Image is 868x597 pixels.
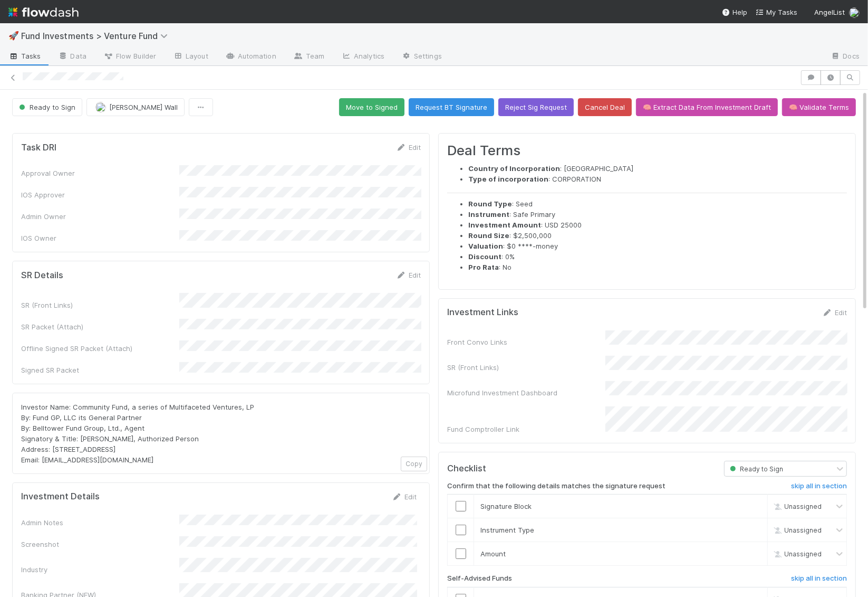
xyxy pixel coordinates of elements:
[21,343,179,354] div: Offline Signed SR Packet (Attach)
[447,574,512,583] h6: Self-Advised Funds
[468,231,509,240] strong: Round Size
[468,164,560,173] strong: Country of Incorporation
[771,526,822,534] span: Unassigned
[447,142,847,158] h2: Deal Terms
[447,387,605,398] div: Microfund Investment Dashboard
[401,457,427,471] button: Copy
[447,424,605,434] div: Fund Comptroller Link
[468,221,541,229] strong: Investment Amount
[12,98,82,116] button: Ready to Sign
[333,49,393,65] a: Analytics
[8,31,19,40] span: 🚀
[447,482,666,490] h6: Confirm that the following details matches the signature request
[782,98,856,116] button: 🧠 Validate Terms
[791,574,847,583] h6: skip all in section
[822,49,868,65] a: Docs
[468,251,847,262] li: : 0%
[498,98,574,116] button: Reject Sig Request
[21,211,179,222] div: Admin Owner
[771,550,822,558] span: Unassigned
[21,564,179,575] div: Industry
[480,549,506,558] span: Amount
[21,365,179,375] div: Signed SR Packet
[468,198,847,209] li: : Seed
[50,49,95,65] a: Data
[756,7,797,17] a: My Tasks
[447,307,518,318] h5: Investment Links
[722,7,747,17] div: Help
[21,300,179,310] div: SR (Front Links)
[468,209,847,220] li: : Safe Primary
[109,103,178,111] span: [PERSON_NAME] Wall
[86,98,185,116] button: [PERSON_NAME] Wall
[636,98,778,116] button: 🧠 Extract Data From Investment Draft
[468,242,503,250] strong: Valuation
[21,168,179,178] div: Approval Owner
[21,31,173,41] span: Fund Investments > Venture Fund
[849,7,860,18] img: avatar_041b9f3e-9684-4023-b9b7-2f10de55285d.png
[409,98,494,116] button: Request BT Signature
[95,102,106,112] img: avatar_041b9f3e-9684-4023-b9b7-2f10de55285d.png
[814,8,845,16] span: AngelList
[17,103,75,111] span: Ready to Sign
[21,491,100,502] h5: Investment Details
[21,517,179,528] div: Admin Notes
[447,463,486,474] h5: Checklist
[339,98,404,116] button: Move to Signed
[468,230,847,241] li: : $2,500,000
[771,503,822,510] span: Unassigned
[468,163,847,174] li: : [GEOGRAPHIC_DATA]
[21,143,56,153] h5: Task DRI
[393,49,450,65] a: Settings
[480,502,532,510] span: Signature Block
[95,49,165,65] a: Flow Builder
[468,220,847,230] li: : USD 25000
[468,262,847,272] li: : No
[468,175,548,183] strong: Type of incorporation
[791,482,847,495] a: skip all in section
[8,51,41,61] span: Tasks
[21,189,179,200] div: IOS Approver
[103,51,156,61] span: Flow Builder
[447,362,605,373] div: SR (Front Links)
[21,403,254,464] span: Investor Name: Community Fund, a series of Multifaceted Ventures, LP By: Fund GP, LLC its General...
[756,8,797,16] span: My Tasks
[468,263,499,271] strong: Pro Rata
[468,210,509,219] strong: Instrument
[791,574,847,587] a: skip all in section
[447,337,605,347] div: Front Convo Links
[165,49,217,65] a: Layout
[468,200,512,208] strong: Round Type
[728,465,783,472] span: Ready to Sign
[21,270,63,281] h5: SR Details
[396,271,421,279] a: Edit
[822,308,847,317] a: Edit
[791,482,847,490] h6: skip all in section
[578,98,632,116] button: Cancel Deal
[480,526,534,534] span: Instrument Type
[468,252,501,261] strong: Discount
[21,233,179,243] div: IOS Owner
[21,539,179,549] div: Screenshot
[396,143,421,151] a: Edit
[392,492,417,501] a: Edit
[21,321,179,332] div: SR Packet (Attach)
[285,49,333,65] a: Team
[468,174,847,184] li: : CORPORATION
[8,3,79,21] img: logo-inverted-e16ddd16eac7371096b0.svg
[217,49,285,65] a: Automation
